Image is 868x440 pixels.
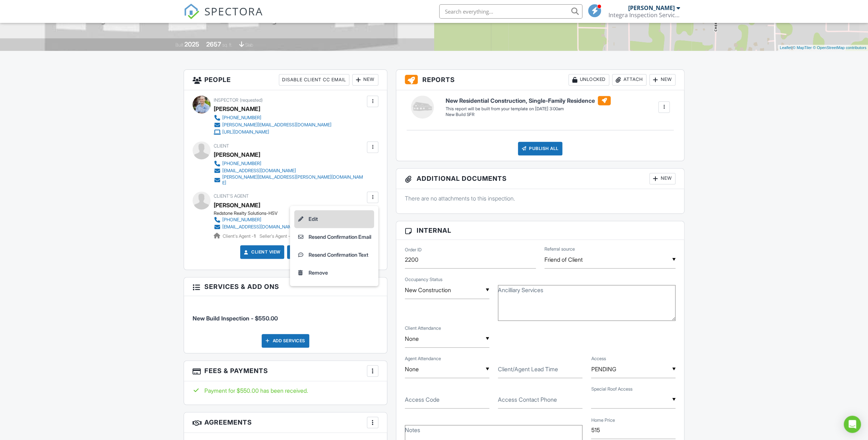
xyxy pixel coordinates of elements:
label: Access Contact Phone [498,396,557,403]
input: Search everything... [439,4,582,19]
textarea: Ancilliary Services [498,285,675,321]
a: [URL][DOMAIN_NAME] [214,129,331,136]
h3: Reports [396,70,684,90]
div: New [649,74,675,86]
div: [PHONE_NUMBER] [222,115,261,121]
label: Special Roof Access [591,386,632,392]
h3: Agreements [184,412,387,433]
label: Home Price [591,417,615,424]
div: 2657 [206,40,221,48]
a: © MapTiler [792,45,812,50]
div: New [352,74,378,86]
span: Client's Agent - [223,233,257,239]
div: Integra Inspection Services, LLC [608,11,680,19]
label: Client/Agent Lead Time [498,365,558,373]
div: [URL][DOMAIN_NAME] [222,129,269,135]
div: 2025 [184,40,199,48]
a: Remove [294,264,374,282]
div: New [649,173,675,184]
label: Client Attendance [405,325,441,332]
div: [PHONE_NUMBER] [222,217,261,223]
label: Ancilliary Services [498,286,543,294]
span: Inspector [214,97,238,103]
div: [PERSON_NAME] [214,149,260,160]
label: Notes [405,426,420,434]
input: Home Price [591,421,675,439]
span: Seller's Agent - [260,233,293,239]
a: Edit [294,210,374,228]
span: (requested) [240,97,263,103]
label: Occupancy Status [405,276,442,283]
div: [PERSON_NAME] [214,103,260,114]
span: New Build Inspection - $550.00 [193,315,278,322]
a: [PHONE_NUMBER] [214,216,296,223]
div: [PERSON_NAME] [628,4,675,11]
span: slab [245,42,253,48]
a: [PERSON_NAME][EMAIL_ADDRESS][DOMAIN_NAME] [214,121,331,129]
div: | [778,45,868,51]
div: Attach [612,74,646,86]
label: Order ID [405,247,422,253]
a: Resend Confirmation Email [294,228,374,246]
a: [PHONE_NUMBER] [214,114,331,121]
span: Client's Agent [214,193,249,199]
li: Service: New Build Inspection [193,301,378,328]
a: [PERSON_NAME][EMAIL_ADDRESS][PERSON_NAME][DOMAIN_NAME] [214,174,365,186]
span: sq. ft. [222,42,232,48]
p: There are no attachments to this inspection. [405,194,676,202]
input: Access Code [405,391,489,408]
div: Open Intercom Messenger [844,416,861,433]
div: New Build SFR [446,112,611,118]
div: Disable Client CC Email [279,74,349,86]
a: Leaflet [780,45,791,50]
h3: Services & Add ons [184,277,387,296]
h6: New Residential Construction, Single-Family Residence [446,96,611,105]
div: This report will be built from your template on [DATE] 3:00am [446,106,611,112]
div: [EMAIL_ADDRESS][DOMAIN_NAME] [222,168,296,174]
h3: Additional Documents [396,169,684,189]
input: Client/Agent Lead Time [498,361,582,378]
a: SPECTORA [184,10,263,25]
h3: Internal [396,221,684,240]
a: Client View [243,248,281,256]
div: Unlocked [568,74,609,86]
label: Referral source [544,246,575,252]
span: SPECTORA [204,4,263,19]
div: [PERSON_NAME][EMAIL_ADDRESS][PERSON_NAME][DOMAIN_NAME] [222,174,365,186]
strong: 1 [254,233,256,239]
input: Access Contact Phone [498,391,582,408]
h3: People [184,70,387,90]
div: [PERSON_NAME][EMAIL_ADDRESS][DOMAIN_NAME] [222,122,331,128]
div: [PHONE_NUMBER] [222,161,261,166]
div: [EMAIL_ADDRESS][DOMAIN_NAME] [222,224,296,230]
div: Redstone Realty Solutions-HSV [214,211,302,216]
span: Client [214,143,229,149]
span: Built [175,42,183,48]
a: [PERSON_NAME] [214,200,260,211]
a: © OpenStreetMap contributors [813,45,866,50]
label: Access Code [405,396,440,403]
div: Publish All [518,142,563,155]
div: Payment for $550.00 has been received. [193,387,378,395]
h3: Fees & Payments [184,361,387,381]
a: [EMAIL_ADDRESS][DOMAIN_NAME] [214,167,365,174]
label: Access [591,356,606,362]
a: [EMAIL_ADDRESS][DOMAIN_NAME] [214,223,296,231]
img: The Best Home Inspection Software - Spectora [184,4,199,19]
label: Agent Attendance [405,356,441,362]
a: Resend Confirmation Text [294,246,374,264]
div: Add Services [262,334,309,348]
a: [PHONE_NUMBER] [214,160,365,167]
